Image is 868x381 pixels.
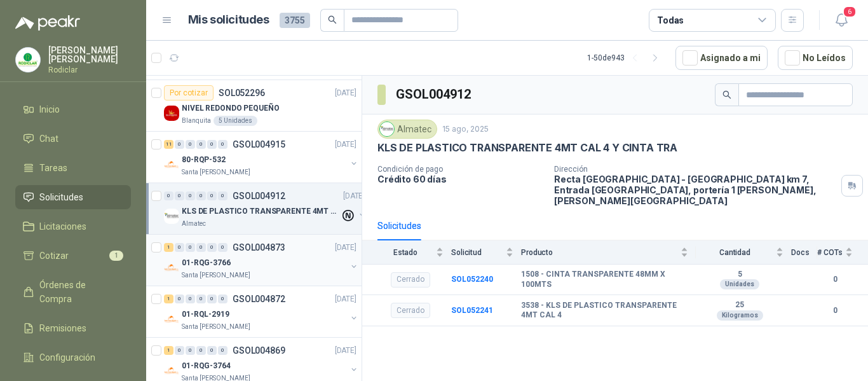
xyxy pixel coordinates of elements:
[164,191,173,200] div: 0
[39,249,69,263] span: Cotizar
[451,306,493,315] b: SOL052241
[521,270,688,289] b: 1508 - CINTA TRANSPARENTE 48MM X 100MTS
[451,240,521,264] th: Solicitud
[39,102,60,116] span: Inicio
[207,243,217,252] div: 0
[196,243,206,252] div: 0
[186,294,195,303] div: 0
[554,174,836,206] p: Recta [GEOGRAPHIC_DATA] - [GEOGRAPHIC_DATA] km 7, Entrada [GEOGRAPHIC_DATA], portería 1 [PERSON_N...
[335,345,356,357] p: [DATE]
[15,185,131,209] a: Solicitudes
[218,243,227,252] div: 0
[196,346,206,355] div: 0
[451,275,493,284] a: SOL052240
[233,140,285,149] p: GSOL004915
[182,154,226,166] p: 80-RQP-532
[188,11,269,29] h1: Mis solicitudes
[39,132,58,146] span: Chat
[16,48,40,72] img: Company Logo
[186,346,195,355] div: 0
[182,205,340,218] p: KLS DE PLASTICO TRANSPARENTE 4MT CAL 4 Y CINTA TRA
[521,248,678,257] span: Producto
[335,242,356,254] p: [DATE]
[164,85,214,100] div: Por cotizar
[164,137,359,177] a: 11 0 0 0 0 0 GSOL004915[DATE] Company Logo80-RQP-532Santa [PERSON_NAME]
[335,87,356,99] p: [DATE]
[778,46,853,70] button: No Leídos
[280,13,310,28] span: 3755
[164,243,173,252] div: 1
[182,308,229,321] p: 01-RQL-2919
[214,116,257,126] div: 5 Unidades
[817,240,868,264] th: # COTs
[377,120,437,139] div: Almatec
[207,346,217,355] div: 0
[377,248,433,257] span: Estado
[521,301,688,321] b: 3538 - KLS DE PLASTICO TRANSPARENTE 4MT CAL 4
[182,102,279,114] p: NIVEL REDONDO PEQUEÑO
[218,346,227,355] div: 0
[164,140,173,149] div: 11
[39,350,95,364] span: Configuración
[196,294,206,303] div: 0
[175,243,184,252] div: 0
[696,270,783,280] b: 5
[15,244,131,268] a: Cotizar1
[164,240,359,281] a: 1 0 0 0 0 0 GSOL004873[DATE] Company Logo01-RQG-3766Santa [PERSON_NAME]
[175,140,184,149] div: 0
[164,294,173,303] div: 1
[451,248,503,257] span: Solicitud
[175,346,184,355] div: 0
[164,346,173,355] div: 1
[15,214,131,239] a: Licitaciones
[164,363,179,378] img: Company Logo
[39,190,83,204] span: Solicitudes
[182,116,211,126] p: Blanquita
[186,140,195,149] div: 0
[182,257,231,269] p: 01-RQG-3766
[218,191,227,200] div: 0
[696,300,783,310] b: 25
[233,294,285,303] p: GSOL004872
[182,270,250,281] p: Santa [PERSON_NAME]
[175,294,184,303] div: 0
[391,272,430,287] div: Cerrado
[164,312,179,327] img: Company Logo
[335,293,356,305] p: [DATE]
[219,88,265,97] p: SOL052296
[196,140,206,149] div: 0
[380,122,394,136] img: Company Logo
[587,48,665,68] div: 1 - 50 de 943
[335,139,356,151] p: [DATE]
[554,165,836,174] p: Dirección
[396,85,473,104] h3: GSOL004912
[182,167,250,177] p: Santa [PERSON_NAME]
[207,140,217,149] div: 0
[164,157,179,172] img: Company Logo
[830,9,853,32] button: 6
[164,188,367,229] a: 0 0 0 0 0 0 GSOL004912[DATE] Company LogoKLS DE PLASTICO TRANSPARENTE 4MT CAL 4 Y CINTA TRAAlmatec
[146,80,362,132] a: Por cotizarSOL052296[DATE] Company LogoNIVEL REDONDO PEQUEÑOBlanquita5 Unidades
[15,345,131,370] a: Configuración
[15,316,131,340] a: Remisiones
[717,310,763,321] div: Kilogramos
[696,240,791,264] th: Cantidad
[182,322,250,332] p: Santa [PERSON_NAME]
[196,191,206,200] div: 0
[15,15,80,31] img: Logo peakr
[362,240,451,264] th: Estado
[39,219,86,233] span: Licitaciones
[843,6,857,18] span: 6
[207,294,217,303] div: 0
[391,303,430,318] div: Cerrado
[377,141,677,155] p: KLS DE PLASTICO TRANSPARENTE 4MT CAL 4 Y CINTA TRA
[442,123,489,135] p: 15 ago, 2025
[657,13,684,27] div: Todas
[817,305,853,317] b: 0
[182,360,231,372] p: 01-RQG-3764
[328,15,337,24] span: search
[15,156,131,180] a: Tareas
[377,165,544,174] p: Condición de pago
[791,240,817,264] th: Docs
